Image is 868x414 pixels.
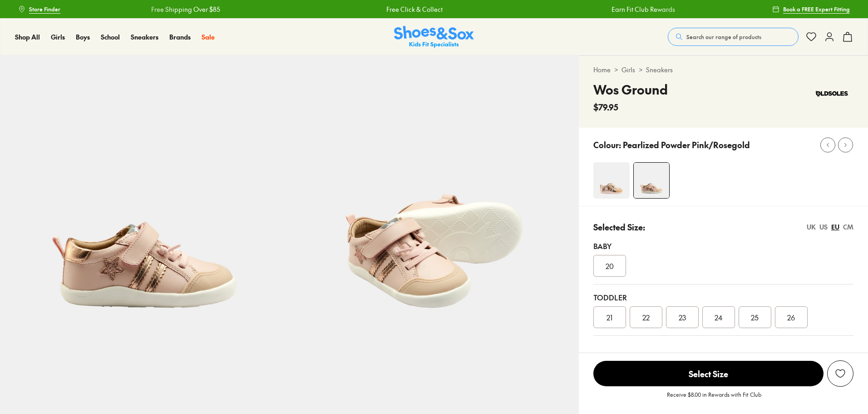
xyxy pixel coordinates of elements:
span: Store Finder [29,5,60,13]
h4: Wos Ground [593,80,668,99]
span: 20 [606,260,614,271]
a: Book a FREE Expert Fitting [772,1,850,17]
span: 25 [751,312,759,323]
div: CM [843,222,853,232]
span: Sale [202,32,215,41]
div: EU [831,222,839,232]
span: Shop All [15,32,40,41]
span: 23 [679,312,686,323]
p: Pearlized Powder Pink/Rosegold [623,139,750,151]
img: Vendor logo [810,80,853,107]
div: UK [807,222,816,232]
button: Search our range of products [668,28,799,46]
a: Store Finder [18,1,60,17]
span: $79.95 [593,101,618,113]
img: 4-527698_1 [593,162,630,199]
a: Sale [202,32,215,42]
button: Select Size [593,360,824,387]
a: Shoes & Sox [394,26,474,48]
img: 5-557446_1 [289,55,578,345]
a: Free Shipping Over $85 [151,5,220,14]
a: Girls [621,65,635,75]
a: Home [593,65,611,75]
a: Boys [76,32,90,42]
a: Sneakers [646,65,673,75]
span: School [101,32,120,41]
span: Boys [76,32,90,41]
span: 24 [715,312,723,323]
span: Select Size [593,361,824,386]
p: Colour: [593,139,621,151]
span: 21 [607,312,612,323]
div: Baby [593,240,853,251]
div: US [819,222,828,232]
span: Girls [51,32,65,41]
a: Girls [51,32,65,42]
span: 22 [642,312,650,323]
button: Add to Wishlist [827,360,853,387]
a: Sneakers [131,32,158,42]
span: 26 [787,312,795,323]
span: Sneakers [131,32,158,41]
a: Free Click & Collect [386,5,442,14]
img: SNS_Logo_Responsive.svg [394,26,474,48]
div: > > [593,65,853,75]
img: 4-557445_1 [634,163,669,198]
div: Unsure on sizing? We have a range of resources to help [593,350,853,360]
a: Brands [169,32,191,42]
a: Shop All [15,32,40,42]
a: School [101,32,120,42]
p: Receive $8.00 in Rewards with Fit Club [667,390,761,407]
span: Search our range of products [686,33,761,41]
p: Selected Size: [593,221,645,233]
a: Earn Fit Club Rewards [611,5,675,14]
span: Book a FREE Expert Fitting [783,5,850,13]
div: Toddler [593,292,853,303]
span: Brands [169,32,191,41]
